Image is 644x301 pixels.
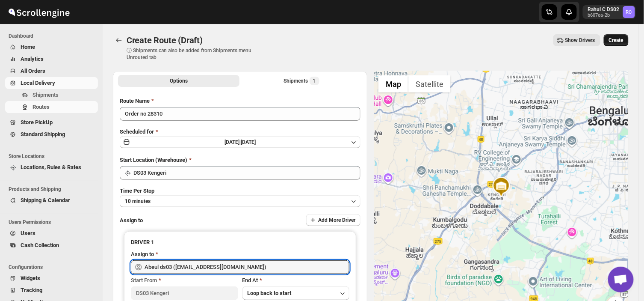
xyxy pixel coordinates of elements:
button: Shipping & Calendar [5,194,98,206]
span: Rahul C DS02 [623,6,635,18]
span: Users Permissions [9,219,98,226]
span: Standard Shipping [21,131,65,137]
span: Home [21,44,35,50]
button: [DATE]|[DATE] [120,136,360,148]
span: Shipments [32,92,59,98]
input: Search location [133,166,360,180]
span: Cash Collection [21,242,59,248]
button: Create [604,34,629,46]
span: Analytics [21,56,44,62]
button: Widgets [5,272,98,284]
p: ⓘ Shipments can also be added from Shipments menu Unrouted tab [127,47,261,61]
span: 1 [313,77,316,84]
span: Start From [131,277,157,283]
div: Assign to [131,250,154,259]
h3: DRIVER 1 [131,238,349,247]
button: All Route Options [118,75,239,87]
span: Configurations [9,264,98,271]
p: Rahul C DS02 [588,6,620,13]
span: Routes [32,104,50,110]
span: [DATE] [241,139,256,145]
span: 10 minutes [125,198,151,205]
button: Show Drivers [553,34,600,46]
span: Shipping & Calendar [21,197,70,203]
p: b607ea-2b [588,13,620,18]
button: Add More Driver [306,214,360,226]
span: Loop back to start [248,290,292,296]
button: Show street map [378,75,408,92]
span: Options [170,77,188,84]
button: Cash Collection [5,239,98,251]
span: Users [21,230,35,236]
button: Shipments [5,89,98,101]
span: Create [609,37,623,44]
button: Routes [113,34,125,46]
div: Shipments [284,77,319,85]
button: Loop back to start [242,286,349,300]
span: Create Route (Draft) [127,35,203,45]
img: ScrollEngine [7,1,71,23]
input: Search assignee [145,260,349,274]
div: Open chat [608,267,634,292]
button: Tracking [5,284,98,296]
button: Routes [5,101,98,113]
button: User menu [583,5,636,19]
button: Home [5,41,98,53]
button: Show satellite imagery [408,75,451,92]
span: Show Drivers [565,37,595,44]
input: Eg: Bengaluru Route [120,107,360,121]
span: Route Name [120,98,150,104]
span: Assign to [120,217,143,224]
span: Dashboard [9,33,98,39]
div: End At [242,276,349,285]
span: Add More Driver [318,217,355,224]
span: Store Locations [9,153,98,160]
span: Start Location (Warehouse) [120,157,187,163]
span: Store PickUp [21,119,53,125]
button: All Orders [5,65,98,77]
span: Locations, Rules & Rates [21,164,81,170]
span: Scheduled for [120,128,154,135]
span: Time Per Stop [120,188,154,194]
span: Local Delivery [21,80,55,86]
button: Users [5,227,98,239]
span: [DATE] | [225,139,241,145]
text: RC [626,9,632,15]
span: Tracking [21,287,42,293]
span: Products and Shipping [9,186,98,193]
button: Selected Shipments [241,75,363,87]
button: Locations, Rules & Rates [5,161,98,173]
button: Analytics [5,53,98,65]
button: 10 minutes [120,195,360,207]
span: Widgets [21,275,40,281]
span: All Orders [21,68,45,74]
